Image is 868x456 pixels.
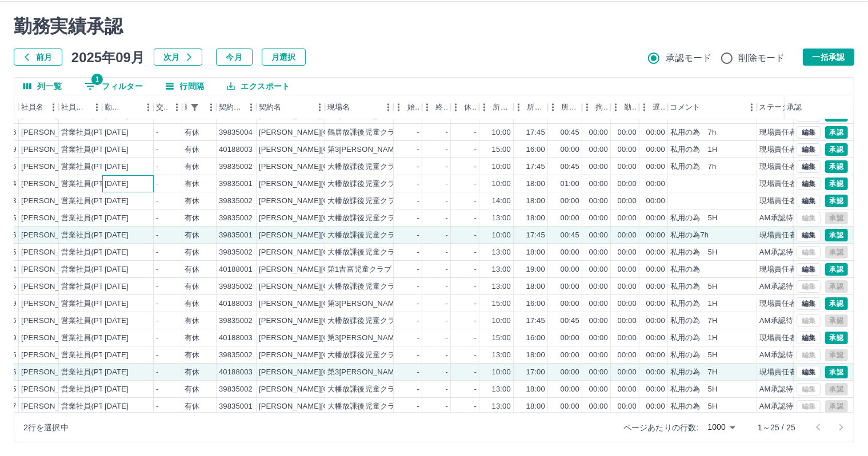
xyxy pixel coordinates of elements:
[417,247,419,258] div: -
[185,247,199,258] div: 有休
[19,95,59,119] div: 社員名
[105,95,124,119] div: 勤務日
[327,281,407,292] div: 大幡放課後児童クラブB
[527,95,546,119] div: 所定終業
[589,281,608,292] div: 00:00
[474,247,477,258] div: -
[216,49,253,66] button: 今月
[479,95,514,119] div: 所定開始
[156,298,158,309] div: -
[670,127,717,138] div: 私用の為 7h
[589,213,608,224] div: 00:00
[61,213,121,224] div: 営業社員(PT契約)
[156,127,158,138] div: -
[759,162,819,172] div: 現場責任者承認待
[154,95,182,119] div: 交通費
[797,332,821,344] button: 編集
[759,281,793,292] div: AM承認待
[327,196,407,207] div: 大幡放課後児童クラブB
[61,95,89,119] div: 社員区分
[105,264,129,275] div: [DATE]
[259,144,400,155] div: [PERSON_NAME][GEOGRAPHIC_DATA]
[156,179,158,189] div: -
[446,144,448,155] div: -
[61,196,121,207] div: 営業社員(PT契約)
[446,230,448,241] div: -
[243,99,260,116] button: メニュー
[561,144,579,155] div: 00:00
[45,99,62,116] button: メニュー
[618,247,637,258] div: 00:00
[219,179,253,189] div: 39835001
[219,196,253,207] div: 39835002
[492,213,511,224] div: 13:00
[646,179,665,189] div: 00:00
[797,143,821,156] button: 編集
[14,15,854,37] h2: 勤務実績承認
[187,99,203,115] button: フィルター表示
[219,281,253,292] div: 39835002
[327,144,439,155] div: 第3[PERSON_NAME]児童クラブ
[526,179,545,189] div: 18:00
[545,99,562,116] button: メニュー
[105,179,129,189] div: [DATE]
[474,144,477,155] div: -
[21,230,83,241] div: [PERSON_NAME]
[259,196,400,207] div: [PERSON_NAME][GEOGRAPHIC_DATA]
[589,179,608,189] div: 00:00
[417,162,419,172] div: -
[646,127,665,138] div: 00:00
[61,281,121,292] div: 営業社員(PT契約)
[526,264,545,275] div: 19:00
[91,74,103,85] span: 1
[759,264,819,275] div: 現場責任者承認待
[61,298,121,309] div: 営業社員(PT契約)
[646,213,665,224] div: 00:00
[327,162,407,172] div: 大幡放課後児童クラブB
[670,281,718,292] div: 私用の為 5H
[311,99,329,116] button: メニュー
[646,230,665,241] div: 00:00
[325,95,394,119] div: 現場名
[21,264,83,275] div: [PERSON_NAME]
[514,95,548,119] div: 所定終業
[618,298,637,309] div: 00:00
[492,162,511,172] div: 10:00
[182,95,217,119] div: 勤務区分
[185,127,199,138] div: 有休
[169,99,186,116] button: メニュー
[492,298,511,309] div: 15:00
[562,95,580,119] div: 所定休憩
[670,144,718,155] div: 私用の為 1H
[785,95,844,119] div: 承認
[105,196,129,207] div: [DATE]
[446,247,448,258] div: -
[157,78,213,95] button: 行間隔
[14,49,62,66] button: 前月
[105,213,129,224] div: [DATE]
[219,298,253,309] div: 40188003
[417,144,419,155] div: -
[548,95,582,119] div: 所定休憩
[219,127,253,138] div: 39835004
[390,99,407,116] button: メニュー
[327,264,392,275] div: 第1吉富児童クラブ
[219,144,253,155] div: 40188003
[797,229,821,241] button: 編集
[417,264,419,275] div: -
[417,179,419,189] div: -
[156,144,158,155] div: -
[759,95,797,119] div: ステータス
[105,230,129,241] div: [DATE]
[561,196,579,207] div: 00:00
[561,127,579,138] div: 00:45
[262,49,306,66] button: 月選択
[327,127,407,138] div: 鶴居放課後児童クラブA
[474,196,477,207] div: -
[21,127,83,138] div: [PERSON_NAME]
[561,264,579,275] div: 00:00
[394,95,422,119] div: 始業
[185,230,199,241] div: 有休
[417,127,419,138] div: -
[327,230,407,241] div: 大幡放課後児童クラブA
